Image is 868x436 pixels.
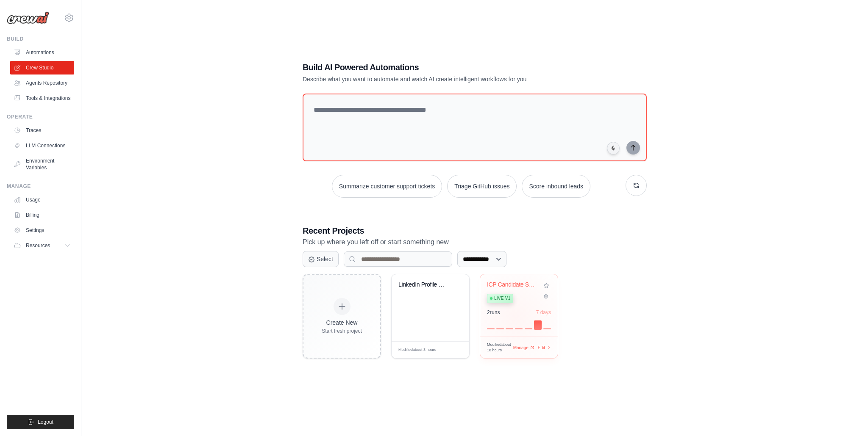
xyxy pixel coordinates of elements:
a: Tools & Integrations [10,91,74,105]
button: Add to favorites [542,281,551,290]
button: Resources [10,239,74,252]
button: Select [303,251,339,267]
div: LinkedIn Profile Search Test - Apify Integration [398,281,450,289]
button: Summarize customer support tickets [332,175,442,198]
a: Billing [10,208,74,222]
a: LLM Connections [10,139,74,152]
h1: Build AI Powered Automations [303,61,587,73]
div: Manage [7,183,74,190]
span: Modified about 18 hours [487,342,513,353]
button: Logout [7,415,74,429]
a: Environment Variables [10,154,74,174]
span: Resources [26,242,50,249]
div: Manage deployment [513,345,534,351]
span: Logout [38,419,53,425]
a: Traces [10,124,74,137]
a: Automations [10,46,74,59]
a: Crew Studio [10,61,74,75]
button: Click to speak your automation idea [607,142,620,155]
a: Settings [10,224,74,237]
button: Triage GitHub issues [447,175,517,198]
span: Edit [538,345,545,351]
button: Delete project [542,292,551,301]
img: Logo [7,11,49,24]
div: Day 7: 0 executions [543,328,551,329]
button: Get new suggestions [626,175,647,196]
div: Day 4: 0 executions [515,328,523,329]
div: Day 3: 0 executions [506,328,513,329]
span: Manage [513,345,529,351]
div: Operate [7,113,74,120]
p: Describe what you want to automate and watch AI create intelligent workflows for you [303,75,587,83]
p: Pick up where you left off or start something new [303,237,647,248]
div: Create New [322,318,362,327]
div: 2 run s [487,309,500,316]
div: Day 1: 0 executions [487,328,495,329]
div: Day 5: 0 executions [525,328,532,329]
div: Activity over last 7 days [487,319,551,329]
a: Usage [10,193,74,207]
span: Modified about 3 hours [398,347,436,353]
a: Agents Repository [10,76,74,90]
span: Live v1 [494,295,510,302]
button: Score inbound leads [522,175,590,198]
div: ICP Candidate Sourcing & Ranking Engine [487,281,538,289]
div: 7 days [536,309,551,316]
div: Start fresh project [322,328,362,334]
h3: Recent Projects [303,225,647,237]
span: Edit [449,347,456,353]
div: Day 2: 0 executions [496,328,504,329]
div: Day 6: 2 executions [534,320,542,330]
div: Build [7,36,74,42]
